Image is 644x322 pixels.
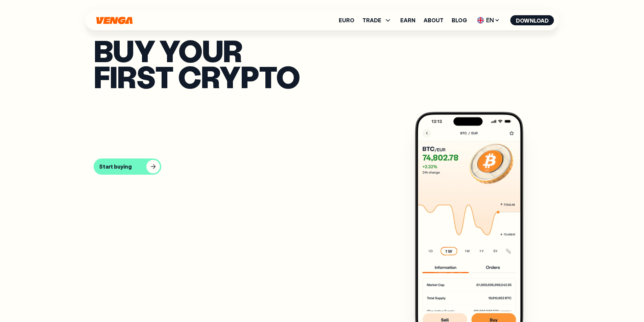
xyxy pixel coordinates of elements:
[339,18,354,23] a: Euro
[94,158,551,175] a: Start buying
[94,158,161,175] button: Start buying
[362,16,392,24] span: TRADE
[99,163,132,170] div: Start buying
[94,38,551,89] p: Buy your first crypto
[452,18,467,23] a: Blog
[424,18,444,23] a: About
[510,15,554,25] button: Download
[362,18,381,23] span: TRADE
[477,17,484,24] img: flag-uk
[400,18,415,23] a: Earn
[475,15,502,26] span: EN
[96,17,134,24] svg: Home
